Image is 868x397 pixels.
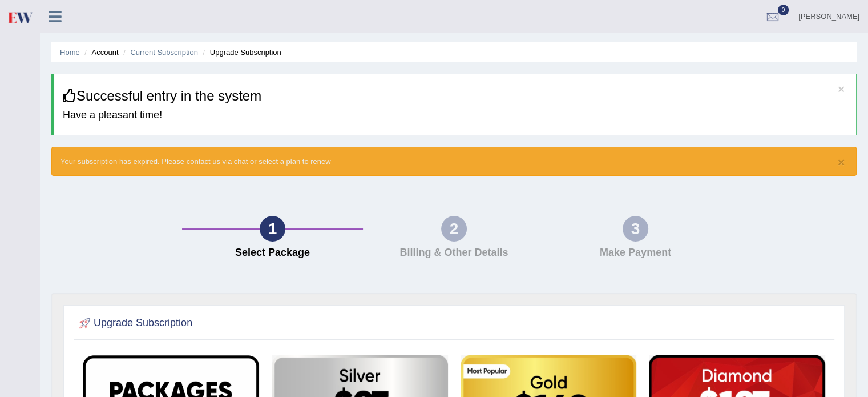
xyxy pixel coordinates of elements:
[623,216,648,242] div: 3
[838,83,845,95] button: ×
[838,156,845,168] button: ×
[63,110,847,121] h4: Have a pleasant time!
[63,89,847,103] h3: Successful entry in the system
[550,247,720,259] h4: Make Payment
[130,48,198,57] a: Current Subscription
[260,216,285,242] div: 1
[369,247,539,259] h4: Billing & Other Details
[76,315,192,332] h2: Upgrade Subscription
[200,47,281,58] li: Upgrade Subscription
[82,47,118,58] li: Account
[60,48,80,57] a: Home
[188,247,358,259] h4: Select Package
[51,147,857,176] div: Your subscription has expired. Please contact us via chat or select a plan to renew
[441,216,467,242] div: 2
[778,5,789,15] span: 0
